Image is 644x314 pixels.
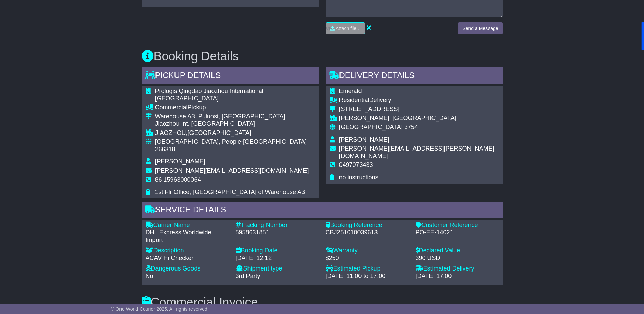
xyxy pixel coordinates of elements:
span: [PERSON_NAME] [339,136,389,143]
div: Warehouse A3, Puluosi, [GEOGRAPHIC_DATA] [155,113,315,120]
span: Residential [339,97,369,103]
div: Pickup [155,104,315,111]
span: 3rd Party [236,273,260,279]
div: Jiaozhou Int. [GEOGRAPHIC_DATA] [155,120,315,128]
span: [PERSON_NAME] [155,158,205,165]
div: ACAV Hi Checker [146,255,229,262]
span: © One World Courier 2025. All rights reserved. [111,306,209,312]
span: Emerald [339,88,362,94]
h3: Commercial Invoice [142,296,503,309]
span: Commercial [155,104,188,111]
div: Delivery [339,97,499,104]
span: [PERSON_NAME][EMAIL_ADDRESS][DOMAIN_NAME] [155,167,309,174]
div: Tracking Number [236,222,319,229]
span: 0497073433 [339,161,373,168]
div: Booking Date [236,247,319,255]
div: Booking Reference [326,222,409,229]
span: 1st Flr Office, [GEOGRAPHIC_DATA] of Warehouse A3 [155,189,305,195]
div: Customer Reference [416,222,499,229]
div: JIAOZHOU,[GEOGRAPHIC_DATA] [155,129,315,137]
span: [GEOGRAPHIC_DATA] [339,124,403,130]
div: Carrier Name [146,222,229,229]
div: Estimated Pickup [326,265,409,273]
div: [DATE] 17:00 [416,273,499,280]
div: 390 USD [416,255,499,262]
div: Delivery Details [326,67,503,86]
span: no instructions [339,174,379,181]
div: Dangerous Goods [146,265,229,273]
span: 3754 [404,124,418,130]
div: Shipment type [236,265,319,273]
div: [DATE] 12:12 [236,255,319,262]
div: Service Details [142,202,503,220]
div: Estimated Delivery [416,265,499,273]
span: [GEOGRAPHIC_DATA], People-[GEOGRAPHIC_DATA] [155,138,307,145]
span: [PERSON_NAME][EMAIL_ADDRESS][PERSON_NAME][DOMAIN_NAME] [339,145,494,159]
div: $250 [326,255,409,262]
div: Warranty [326,247,409,255]
div: 5958631851 [236,229,319,237]
span: 266318 [155,146,176,153]
span: No [146,273,153,279]
div: Pickup Details [142,67,319,86]
button: Send a Message [458,22,502,34]
div: [PERSON_NAME], [GEOGRAPHIC_DATA] [339,115,499,122]
h3: Booking Details [142,50,503,63]
span: 86 15963000064 [155,176,201,183]
div: Description [146,247,229,255]
div: [DATE] 11:00 to 17:00 [326,273,409,280]
div: [STREET_ADDRESS] [339,106,499,113]
span: Prologis Qingdao Jiaozhou International [GEOGRAPHIC_DATA] [155,88,263,102]
div: CBJ251010039613 [326,229,409,237]
div: PO-EE-14021 [416,229,499,237]
div: Declared Value [416,247,499,255]
div: DHL Express Worldwide Import [146,229,229,244]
